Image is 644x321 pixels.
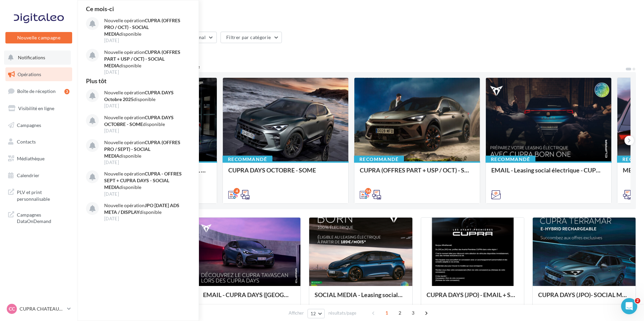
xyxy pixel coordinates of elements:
[86,64,625,69] div: 5 opérations recommandées par votre enseigne
[17,172,39,178] span: Calendrier
[4,207,74,227] a: Campagnes DataOnDemand
[234,188,240,194] div: 4
[221,32,282,43] button: Filtrer par catégorie
[308,309,325,318] button: 12
[4,118,74,132] a: Campagnes
[5,32,72,43] button: Nouvelle campagne
[381,308,392,318] span: 1
[427,291,519,305] div: CUPRA DAYS (JPO) - EMAIL + SMS
[486,156,535,163] div: Recommandé
[4,168,74,183] a: Calendrier
[4,84,74,98] a: Boîte de réception3
[17,139,36,145] span: Contacts
[394,308,405,318] span: 2
[315,291,407,305] div: SOCIAL MEDIA - Leasing social électrique - CUPRA Born
[365,188,371,194] div: 16
[17,156,45,161] span: Médiathèque
[18,71,41,77] span: Opérations
[9,306,15,312] span: CC
[360,167,474,180] div: CUPRA (OFFRES PART + USP / OCT) - SOCIAL MEDIA
[64,89,69,94] div: 3
[4,67,74,82] a: Opérations
[17,188,69,202] span: PLV et print personnalisable
[621,298,637,314] iframe: Intercom live chat
[289,310,304,316] span: Afficher
[86,11,636,21] div: Opérations marketing
[491,167,606,180] div: EMAIL - Leasing social électrique - CUPRA Born One
[635,298,640,303] span: 2
[17,122,41,128] span: Campagnes
[18,105,54,111] span: Visibilité en ligne
[20,306,64,312] p: CUPRA CHATEAUROUX
[408,308,418,318] span: 3
[538,291,630,305] div: CUPRA DAYS (JPO)- SOCIAL MEDIA
[203,291,295,305] div: EMAIL - CUPRA DAYS ([GEOGRAPHIC_DATA]) Private Générique
[17,88,56,94] span: Boîte de réception
[223,156,272,163] div: Recommandé
[4,51,71,65] button: Notifications
[18,55,45,60] span: Notifications
[311,311,316,316] span: 12
[328,310,356,316] span: résultats/page
[5,302,72,315] a: CC CUPRA CHATEAUROUX
[4,152,74,166] a: Médiathèque
[4,101,74,116] a: Visibilité en ligne
[228,167,343,180] div: CUPRA DAYS OCTOBRE - SOME
[4,135,74,149] a: Contacts
[17,210,69,225] span: Campagnes DataOnDemand
[4,185,74,205] a: PLV et print personnalisable
[354,156,404,163] div: Recommandé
